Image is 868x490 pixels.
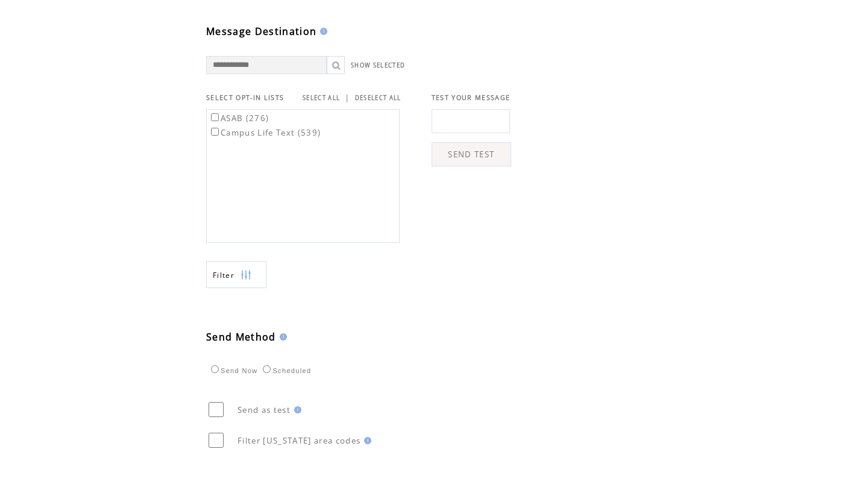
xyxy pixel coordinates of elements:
[355,94,401,102] a: DESELECT ALL
[206,261,266,288] a: Filter
[263,365,271,373] input: Scheduled
[345,92,350,103] span: |
[241,262,251,289] img: filters.png
[432,93,511,102] span: TEST YOUR MESSAGE
[206,330,276,344] span: Send Method
[316,28,327,35] img: help.gif
[211,365,219,373] input: Send Now
[209,127,321,138] label: Campus Life Text (539)
[432,142,511,166] a: SEND TEST
[206,93,284,102] span: SELECT OPT-IN LISTS
[303,94,340,102] a: SELECT ALL
[209,113,269,124] label: ASAB (276)
[208,367,257,374] label: Send Now
[237,435,360,446] span: Filter [US_STATE] area codes
[213,270,234,280] span: Show filters
[211,113,219,121] input: ASAB (276)
[276,333,287,341] img: help.gif
[351,61,405,69] a: SHOW SELECTED
[206,25,316,38] span: Message Destination
[291,406,301,413] img: help.gif
[360,437,371,444] img: help.gif
[211,128,219,136] input: Campus Life Text (539)
[237,404,291,415] span: Send as test
[260,367,311,374] label: Scheduled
